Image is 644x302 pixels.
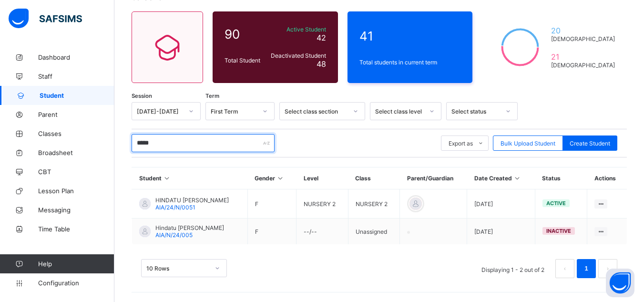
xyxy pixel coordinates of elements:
span: Staff [38,73,114,80]
li: Displaying 1 - 2 out of 2 [474,259,552,278]
span: Bulk Upload Student [501,140,555,147]
button: Open asap [606,269,634,297]
span: Parent [38,111,114,118]
td: [DATE] [467,219,535,245]
th: Student [132,167,248,189]
span: 20 [551,26,615,35]
span: 42 [317,33,326,42]
span: Term [205,93,219,99]
th: Parent/Guardian [400,167,467,189]
span: inactive [546,228,571,234]
span: Deactivated Student [269,52,326,59]
span: Lesson Plan [38,187,114,195]
span: Classes [38,130,114,137]
span: Active Student [269,26,326,33]
span: 41 [359,29,461,43]
span: Export as [449,140,473,147]
span: [DEMOGRAPHIC_DATA] [551,62,615,69]
span: Broadsheet [38,149,114,156]
span: active [546,200,566,207]
span: Help [38,260,114,268]
span: Student [40,92,114,99]
span: 48 [317,59,326,69]
th: Date Created [467,167,535,189]
span: Time Table [38,225,114,233]
th: Actions [587,167,627,189]
span: Messaging [38,206,114,214]
i: Sort in Ascending Order [163,175,171,182]
div: 10 Rows [146,265,209,272]
td: NURSERY 2 [296,189,348,219]
span: 90 [225,27,264,42]
div: Select status [451,108,500,115]
div: Select class level [375,108,424,115]
td: [DATE] [467,189,535,219]
div: First Term [211,108,257,115]
li: 上一页 [555,259,574,278]
i: Sort in Ascending Order [513,175,521,182]
span: Hindatu [PERSON_NAME] [155,224,224,231]
span: AIA/N/24/005 [155,231,193,239]
li: 1 [577,259,596,278]
span: CBT [38,168,114,176]
th: Status [535,167,587,189]
span: Session [132,93,152,99]
div: [DATE]-[DATE] [137,108,183,115]
div: Total Student [222,54,266,66]
th: Gender [247,167,296,189]
img: safsims [9,9,82,29]
span: Dashboard [38,53,114,61]
td: --/-- [296,219,348,245]
div: Select class section [285,108,348,115]
i: Sort in Ascending Order [276,175,285,182]
span: Configuration [38,279,114,287]
td: F [247,189,296,219]
button: prev page [555,259,574,278]
td: NURSERY 2 [348,189,400,219]
td: F [247,219,296,245]
th: Level [296,167,348,189]
span: AIA/24/N/0051 [155,204,195,211]
button: next page [598,259,617,278]
td: Unassigned [348,219,400,245]
span: Create Student [570,140,610,147]
span: Total students in current term [359,59,461,66]
li: 下一页 [598,259,617,278]
a: 1 [582,262,591,275]
th: Class [348,167,400,189]
span: [DEMOGRAPHIC_DATA] [551,35,615,42]
span: HINDATU [PERSON_NAME] [155,197,229,204]
span: 21 [551,52,615,62]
